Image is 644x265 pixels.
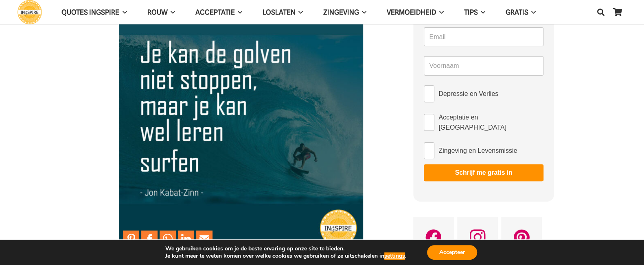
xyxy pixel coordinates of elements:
a: AcceptatieAcceptatie Menu [185,2,252,23]
span: Depressie en Verlies [438,89,498,99]
input: Depressie en Verlies [424,85,434,102]
a: Instagram [457,217,498,258]
li: LinkedIn [178,230,196,247]
span: Acceptatie [195,8,235,16]
span: GRATIS Menu [528,2,536,22]
a: Mail to Email This [196,230,212,247]
a: LoslatenLoslaten Menu [252,2,313,23]
button: settings [384,252,405,260]
a: Zoeken [593,2,609,22]
span: Loslaten [263,8,296,16]
span: GRATIS [506,8,528,16]
li: WhatsApp [160,230,178,247]
span: Zingeving [323,8,359,16]
li: Facebook [141,230,160,247]
span: ROUW [147,8,167,16]
button: Schrijf me gratis in [424,164,543,181]
span: Acceptatie Menu [235,2,242,22]
span: TIPS [464,8,478,16]
li: Pinterest [123,230,141,247]
span: Loslaten Menu [296,2,303,22]
input: Zingeving en Levensmissie [424,142,434,159]
a: VERMOEIDHEIDVERMOEIDHEID Menu [377,2,453,23]
p: We gebruiken cookies om je de beste ervaring op onze site te bieden. [165,245,406,252]
a: Pinterest [501,217,542,258]
span: Zingeving Menu [359,2,366,22]
input: Email [424,27,543,47]
span: Acceptatie en [GEOGRAPHIC_DATA] [438,112,543,132]
span: QUOTES INGSPIRE Menu [119,2,127,22]
a: QUOTES INGSPIREQUOTES INGSPIRE Menu [51,2,137,23]
button: Accepteer [427,245,477,260]
span: QUOTES INGSPIRE [61,8,119,16]
a: Pin to Pinterest [123,230,139,247]
a: Facebook [413,217,454,258]
p: Je kunt meer te weten komen over welke cookies we gebruiken of ze uitschakelen in . [165,252,406,260]
a: Share to LinkedIn [178,230,194,247]
a: TIPSTIPS Menu [453,2,495,23]
span: TIPS Menu [478,2,485,22]
a: ZingevingZingeving Menu [313,2,377,23]
span: VERMOEIDHEID Menu [436,2,443,22]
span: Zingeving en Levensmissie [438,146,517,156]
input: Acceptatie en [GEOGRAPHIC_DATA] [424,114,434,131]
li: Email This [196,230,215,247]
input: Voornaam [424,56,543,76]
a: GRATISGRATIS Menu [495,2,546,23]
span: VERMOEIDHEID [387,8,436,16]
img: Wijsheid: Je kan de golven niet stoppen, maar je kan wel leren surfen ingspire [119,7,363,251]
a: Share to Facebook [141,230,158,247]
span: ROUW Menu [167,2,175,22]
a: Share to WhatsApp [160,230,176,247]
a: ROUWROUW Menu [137,2,185,23]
